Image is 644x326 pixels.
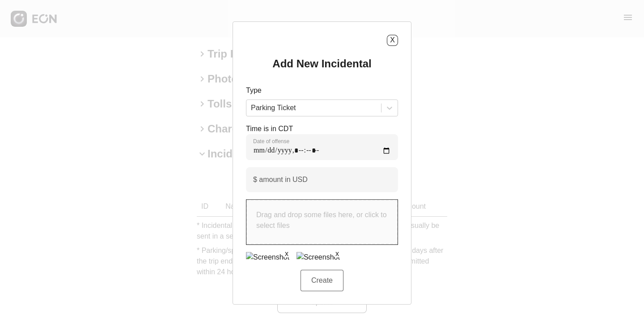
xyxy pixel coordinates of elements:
img: Screenshot [297,252,340,263]
button: x [333,248,342,257]
button: Create [301,270,343,291]
p: Type [246,85,398,96]
button: x [282,248,291,257]
label: Date of offense [253,138,289,145]
button: X [387,35,398,46]
div: Time is in CDT [246,124,398,160]
label: $ amount in USD [253,174,308,185]
img: Screenshot [246,252,289,263]
h2: Add New Incidental [272,57,371,71]
p: Drag and drop some files here, or click to select files [256,210,388,231]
